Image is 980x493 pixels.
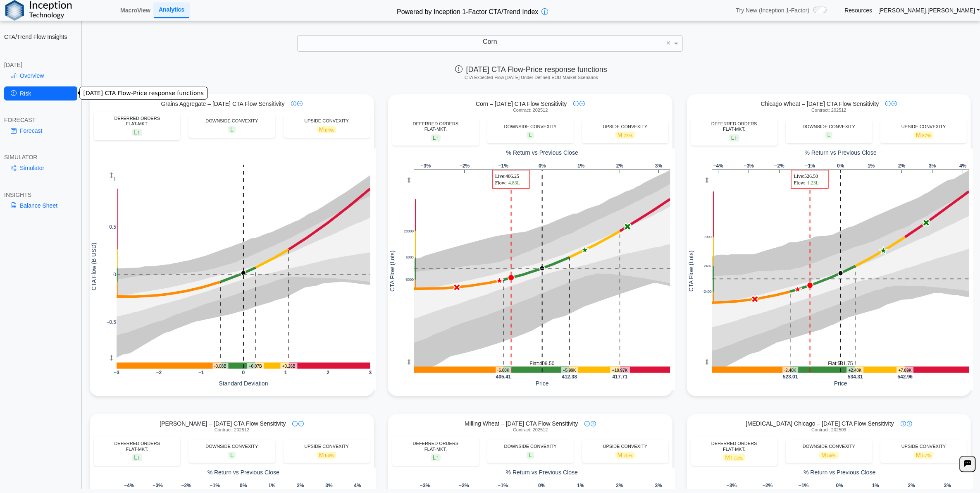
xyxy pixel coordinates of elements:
[624,453,633,458] span: 78%
[325,128,334,133] span: 84%
[476,100,567,108] span: Corn – [DATE] CTA Flow Sensitivity
[907,421,912,426] img: plus-icon.svg
[436,134,439,141] span: ↑
[825,132,833,139] span: L
[615,132,635,139] span: M
[193,118,271,124] div: DOWNSIDE CONVEXITY
[4,61,77,69] div: [DATE]
[292,421,298,426] img: info-icon.svg
[885,124,963,129] div: UPSIDE CONVEXITY
[885,101,891,106] img: info-icon.svg
[161,100,284,108] span: Grains Aggregate – [DATE] CTA Flow Sensitivity
[288,444,366,449] div: UPSIDE CONVEXITY
[4,33,77,41] h2: CTA/Trend Flow Insights
[436,455,439,461] span: ↑
[193,444,271,449] div: DOWNSIDE CONVEXITY
[297,101,303,106] img: plus-icon.svg
[527,452,534,459] span: L
[154,2,189,18] a: Analytics
[132,454,142,461] span: L
[291,101,296,106] img: info-icon.svg
[624,133,633,138] span: 73%
[4,116,77,124] div: FORECAST
[885,444,963,449] div: UPSIDE CONVEXITY
[734,134,737,141] span: ↑
[455,65,607,74] span: [DATE] CTA Flow-Price response functions
[4,86,77,101] a: Risk
[87,75,975,80] h5: CTA Expected Flow [DATE] Under Defined EOD Market Scenarios
[811,108,846,113] span: Contract: 202512
[98,116,176,127] div: DEFERRED ORDERS FLAT-MKT.
[586,124,664,129] div: UPSIDE CONVEXITY
[513,108,548,113] span: Contract: 202512
[325,453,334,458] span: 66%
[228,126,236,133] span: L
[513,427,548,433] span: Contract: 202512
[695,441,773,452] div: DEFERRED ORDERS FLAT-MKT.
[584,421,590,426] img: info-icon.svg
[790,444,868,449] div: DOWNSIDE CONVEXITY
[431,454,441,461] span: L
[4,191,77,199] div: INSIGHTS
[914,132,933,139] span: M
[761,100,879,108] span: Chicago Wheat – [DATE] CTA Flow Sensitivity
[298,421,304,426] img: plus-icon.svg
[695,121,773,132] div: DEFERRED ORDERS FLAT-MKT.
[844,7,872,14] a: Resources
[137,455,140,461] span: ↓
[665,36,672,51] span: Clear value
[396,121,475,132] div: DEFERRED ORDERS FLAT-MKT.
[483,38,497,45] span: Corn
[132,129,142,136] span: L
[922,453,931,458] span: 57%
[922,133,931,138] span: 87%
[734,456,743,461] span: 52%
[228,452,236,459] span: L
[4,199,77,213] a: Balance Sheet
[878,7,980,14] a: [PERSON_NAME].[PERSON_NAME]
[615,452,635,459] span: M
[4,153,77,161] div: SIMULATOR
[586,444,664,449] div: UPSIDE CONVEXITY
[317,452,336,459] span: M
[914,452,933,459] span: M
[465,420,578,427] span: Milling Wheat – [DATE] CTA Flow Sensitivity
[4,161,77,175] a: Simulator
[527,132,534,139] span: L
[4,124,77,138] a: Forecast
[98,441,176,452] div: DEFERRED ORDERS FLAT-MKT.
[491,444,570,449] div: DOWNSIDE CONVEXITY
[666,39,671,47] span: ×
[393,5,541,17] h2: Powered by Inception 1-Factor CTA/Trend Index
[730,455,733,461] span: ↑
[160,420,286,427] span: [PERSON_NAME] – [DATE] CTA Flow Sensitivity
[736,7,810,14] span: Try New (Inception 1-Factor)
[723,454,745,461] span: M
[137,129,140,136] span: ↑
[892,101,897,106] img: plus-icon.svg
[431,134,441,141] span: L
[4,69,77,83] a: Overview
[288,118,366,124] div: UPSIDE CONVEXITY
[746,420,894,427] span: [MEDICAL_DATA] Chicago – [DATE] CTA Flow Sensitivity
[317,126,336,133] span: M
[591,421,596,426] img: plus-icon.svg
[80,87,207,100] div: [DATE] CTA Flow-Price response functions
[827,453,837,458] span: 59%
[729,134,739,141] span: L
[811,427,846,433] span: Contract: 202509
[117,3,154,17] a: MacroView
[215,427,249,433] span: Contract: 202512
[573,101,579,106] img: info-icon.svg
[790,124,868,129] div: DOWNSIDE CONVEXITY
[819,452,839,459] span: M
[491,124,570,129] div: DOWNSIDE CONVEXITY
[396,441,475,452] div: DEFERRED ORDERS FLAT-MKT.
[579,101,585,106] img: plus-icon.svg
[901,421,906,426] img: info-icon.svg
